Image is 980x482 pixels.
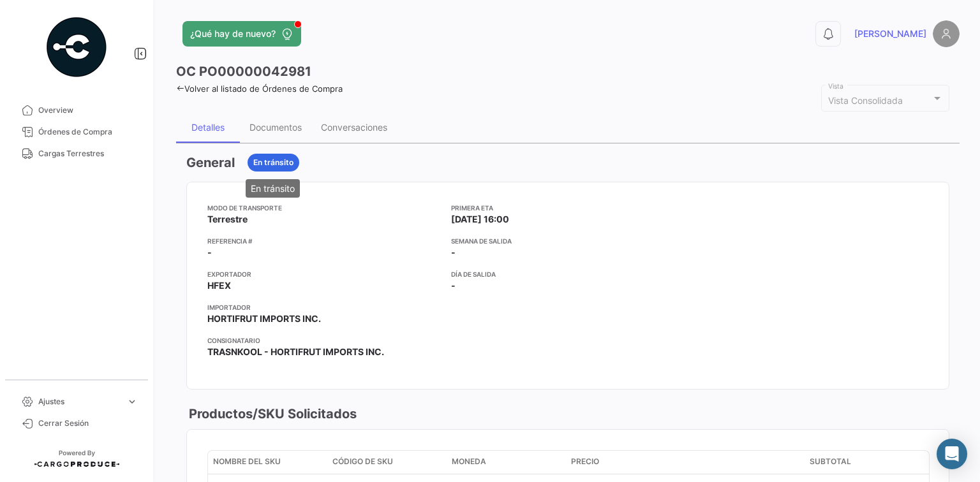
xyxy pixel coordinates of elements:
app-card-info-title: Semana de Salida [451,236,685,246]
app-card-info-title: Importador [207,302,441,312]
span: Nombre del SKU [213,456,281,467]
app-card-info-title: Exportador [207,269,441,279]
span: HFEX [207,279,231,292]
mat-select-trigger: Vista Consolidada [828,95,903,106]
span: TRASNKOOL - HORTIFRUT IMPORTS INC. [207,346,384,358]
span: Precio [571,456,599,467]
img: placeholder-user.png [933,20,960,47]
span: ¿Qué hay de nuevo? [190,27,276,40]
span: Moneda [452,456,486,467]
span: Terrestre [207,213,248,226]
span: - [207,246,212,259]
app-card-info-title: Consignatario [207,335,441,346]
h3: Productos/SKU Solicitados [186,405,357,423]
h3: General [186,154,235,172]
span: - [451,279,456,292]
span: Ajustes [38,396,121,407]
span: [PERSON_NAME] [854,27,926,40]
span: Código de SKU [332,456,393,467]
a: Overview [10,99,143,121]
div: Detalles [191,122,225,133]
div: Conversaciones [321,122,387,133]
span: Cargas Terrestres [38,148,138,159]
datatable-header-cell: Código de SKU [327,451,447,474]
img: powered-by.png [45,15,108,79]
span: Órdenes de Compra [38,126,138,138]
app-card-info-title: Primera ETA [451,203,685,213]
div: En tránsito [246,179,300,198]
span: HORTIFRUT IMPORTS INC. [207,312,321,325]
app-card-info-title: Día de Salida [451,269,685,279]
span: Cerrar Sesión [38,418,138,429]
span: En tránsito [253,157,293,168]
span: expand_more [126,396,138,407]
app-card-info-title: Modo de Transporte [207,203,441,213]
a: Órdenes de Compra [10,121,143,143]
app-card-info-title: Referencia # [207,236,441,246]
span: [DATE] 16:00 [451,213,509,226]
datatable-header-cell: Moneda [447,451,566,474]
a: Cargas Terrestres [10,143,143,164]
datatable-header-cell: Nombre del SKU [208,451,327,474]
span: - [451,246,456,259]
div: Documentos [249,122,302,133]
button: ¿Qué hay de nuevo? [182,21,301,47]
h3: OC PO00000042981 [176,62,311,80]
div: Abrir Intercom Messenger [937,439,967,469]
a: Volver al listado de Órdenes de Compra [176,84,343,94]
span: Overview [38,105,138,116]
span: Subtotal [810,456,851,467]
